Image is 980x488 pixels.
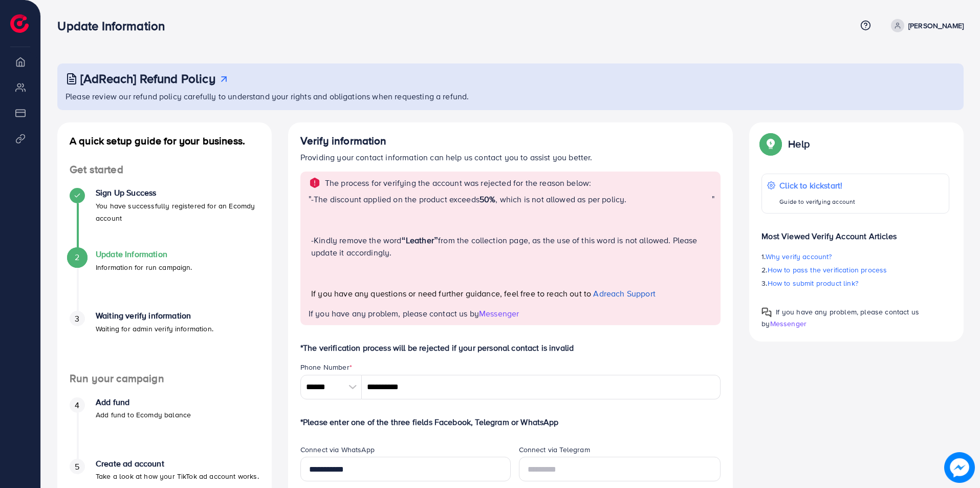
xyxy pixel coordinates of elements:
span: Why verify account? [766,251,832,262]
span: Messenger [770,319,807,329]
img: Popup guide [761,135,780,153]
strong: “Leather” [402,235,438,246]
li: Add fund [57,397,272,459]
p: Take a look at how your TikTok ad account works. [96,470,259,482]
strong: 50% [480,194,495,205]
li: Sign Up Success [57,188,272,249]
h4: A quick setup guide for your business. [57,135,272,147]
span: Messenger [479,308,519,319]
span: " [712,193,714,308]
h4: Update Information [96,249,192,259]
h4: Waiting verify information [96,311,213,321]
span: If you have any problem, please contact us by [761,307,919,329]
img: image [945,453,974,482]
p: Please review our refund policy carefully to understand your rights and obligations when requesti... [66,90,957,102]
span: How to pass the verification process [768,265,887,275]
p: Information for run campaign. [96,261,192,273]
p: 3. [761,277,949,289]
a: [PERSON_NAME] [887,19,964,32]
p: Most Viewed Verify Account Articles [761,222,949,242]
p: The process for verifying the account was rejected for the reason below: [325,177,592,189]
h4: Create ad account [96,459,259,469]
h4: Run your campaign [57,372,272,385]
li: Update Information [57,249,272,311]
span: 5 [75,461,79,473]
p: Waiting for admin verify information. [96,323,213,335]
p: -The discount applied on the product exceeds , which is not allowed as per policy. [311,193,712,205]
span: 2 [75,251,79,263]
p: Guide to verifying account [779,196,855,208]
h3: [AdReach] Refund Policy [80,71,215,86]
h4: Add fund [96,397,191,407]
p: 1. [761,250,949,263]
p: Add fund to Ecomdy balance [96,409,191,421]
a: Adreach Support [593,288,655,299]
h4: Verify information [300,135,721,147]
h4: Get started [57,163,272,176]
label: Phone Number [300,362,352,372]
p: 2. [761,264,949,276]
span: " [309,193,311,308]
p: Click to kickstart! [779,179,855,192]
span: If you have any problem, please contact us by [309,308,479,319]
img: logo [10,14,29,33]
p: Providing your contact information can help us contact you to assist you better. [300,151,721,163]
p: *Please enter one of the three fields Facebook, Telegram or WhatsApp [300,416,721,428]
p: *The verification process will be rejected if your personal contact is invalid [300,342,721,354]
img: Popup guide [761,307,772,317]
li: Waiting verify information [57,311,272,372]
p: Help [788,138,810,150]
h3: Update Information [57,18,173,33]
p: -Kindly remove the word from the collection page, as the use of this word is not allowed. Please ... [311,234,712,259]
span: 3 [75,313,79,325]
img: alert [309,177,321,189]
label: Connect via Telegram [519,444,590,455]
p: You have successfully registered for an Ecomdy account [96,200,259,224]
label: Connect via WhatsApp [300,444,375,455]
span: How to submit product link? [768,278,858,288]
h4: Sign Up Success [96,188,259,198]
p: [PERSON_NAME] [908,19,964,32]
span: 4 [75,399,79,411]
span: If you have any questions or need further guidance, feel free to reach out to [311,288,591,299]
